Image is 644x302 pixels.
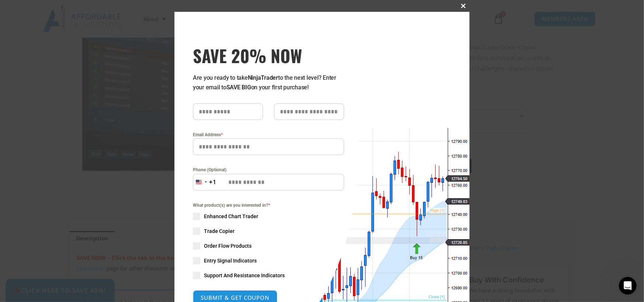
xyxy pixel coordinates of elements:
button: Selected country [193,174,217,191]
div: +1 [209,178,217,187]
span: Trade Copier [204,227,235,235]
h3: SAVE 20% NOW [193,45,344,66]
span: Entry Signal Indicators [204,257,257,264]
label: Trade Copier [193,227,344,235]
label: Support And Resistance Indicators [193,272,344,279]
label: Phone (Optional) [193,166,344,174]
strong: SAVE BIG [226,84,251,91]
label: Order Flow Products [193,242,344,250]
span: Support And Resistance Indicators [204,272,285,279]
label: Enhanced Chart Trader [193,213,344,220]
span: What product(s) are you interested in? [193,202,344,209]
span: Enhanced Chart Trader [204,213,258,220]
p: Are you ready to take to the next level? Enter your email to on your first purchase! [193,73,344,92]
span: Order Flow Products [204,242,252,250]
iframe: Intercom live chat [619,277,637,295]
strong: NinjaTrader [248,74,278,81]
label: Email Address [193,131,344,138]
label: Entry Signal Indicators [193,257,344,264]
